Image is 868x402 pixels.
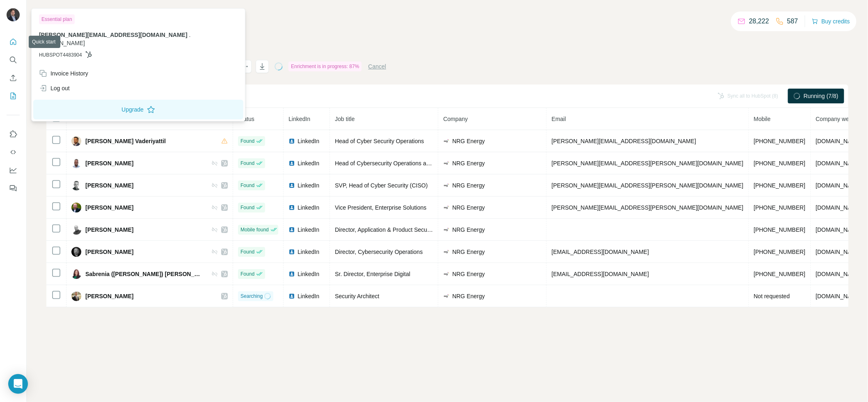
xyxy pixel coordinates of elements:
[335,271,410,277] span: Sr. Director, Enterprise Digital
[33,100,243,119] button: Upgrade
[335,116,355,122] span: Job title
[816,116,861,122] span: Company website
[240,160,254,167] span: Found
[240,270,254,278] span: Found
[298,248,319,256] span: LinkedIn
[816,293,862,299] span: [DOMAIN_NAME]
[368,62,386,71] button: Cancel
[443,138,450,144] img: company-logo
[85,181,133,190] span: [PERSON_NAME]
[452,159,485,167] span: NRG Energy
[452,270,485,278] span: NRG Energy
[298,270,319,278] span: LinkedIn
[812,16,850,27] button: Buy credits
[452,248,485,256] span: NRG Energy
[39,69,88,78] div: Invoice History
[787,16,798,26] p: 587
[39,40,85,46] span: [DOMAIN_NAME]
[85,203,133,212] span: [PERSON_NAME]
[443,160,450,167] img: company-logo
[552,182,744,189] span: [PERSON_NAME][EMAIL_ADDRESS][PERSON_NAME][DOMAIN_NAME]
[289,249,295,255] img: LinkedIn logo
[289,138,295,144] img: LinkedIn logo
[289,116,310,122] span: LinkedIn
[289,204,295,211] img: LinkedIn logo
[754,249,806,255] span: [PHONE_NUMBER]
[754,116,771,122] span: Mobile
[7,8,20,21] img: Avatar
[240,204,254,211] span: Found
[816,226,862,233] span: [DOMAIN_NAME]
[240,292,263,300] span: Searching
[39,32,188,38] span: [PERSON_NAME][EMAIL_ADDRESS][DOMAIN_NAME]
[71,203,81,212] img: Avatar
[289,160,295,167] img: LinkedIn logo
[443,226,450,233] img: company-logo
[240,226,269,233] span: Mobile found
[289,226,295,233] img: LinkedIn logo
[452,203,485,212] span: NRG Energy
[754,226,806,233] span: [PHONE_NUMBER]
[552,116,566,122] span: Email
[298,203,319,212] span: LinkedIn
[298,159,319,167] span: LinkedIn
[85,270,203,278] span: Sabrenia ([PERSON_NAME]) [PERSON_NAME]
[749,16,769,26] p: 28,222
[816,249,862,255] span: [DOMAIN_NAME]
[335,226,435,233] span: Director, Application & Product Security
[71,291,81,301] img: Avatar
[85,137,166,145] span: [PERSON_NAME] Vaderiyattil
[85,159,133,167] span: [PERSON_NAME]
[71,116,95,122] span: 8 Profiles
[816,182,862,189] span: [DOMAIN_NAME]
[189,32,191,38] span: .
[552,271,649,277] span: [EMAIL_ADDRESS][DOMAIN_NAME]
[754,160,806,167] span: [PHONE_NUMBER]
[289,62,362,71] div: Enrichment is in progress: 87%
[71,269,81,279] img: Avatar
[452,137,485,145] span: NRG Energy
[71,247,81,257] img: Avatar
[552,160,744,167] span: [PERSON_NAME][EMAIL_ADDRESS][PERSON_NAME][DOMAIN_NAME]
[298,292,319,300] span: LinkedIn
[552,204,744,211] span: [PERSON_NAME][EMAIL_ADDRESS][PERSON_NAME][DOMAIN_NAME]
[816,160,862,167] span: [DOMAIN_NAME]
[7,53,20,67] button: Search
[754,271,806,277] span: [PHONE_NUMBER]
[452,181,485,190] span: NRG Energy
[71,158,81,168] img: Avatar
[289,182,295,189] img: LinkedIn logo
[240,137,254,145] span: Found
[298,226,319,234] span: LinkedIn
[443,249,450,255] img: company-logo
[85,226,133,234] span: [PERSON_NAME]
[298,181,319,190] span: LinkedIn
[552,138,696,144] span: [PERSON_NAME][EMAIL_ADDRESS][DOMAIN_NAME]
[335,160,460,167] span: Head of Cybersecurity Operations and Response
[8,374,28,394] div: Open Intercom Messenger
[7,71,20,85] button: Enrich CSV
[754,293,790,299] span: Not requested
[298,137,319,145] span: LinkedIn
[240,182,254,189] span: Found
[335,293,379,299] span: Security Architect
[335,138,424,144] span: Head of Cyber Security Operations
[443,116,468,122] span: Company
[816,271,862,277] span: [DOMAIN_NAME]
[335,182,428,189] span: SVP, Head of Cyber Security (CISO)
[816,204,862,211] span: [DOMAIN_NAME]
[7,145,20,160] button: Use Surfe API
[754,182,806,189] span: [PHONE_NUMBER]
[85,292,133,300] span: [PERSON_NAME]
[7,89,20,103] button: My lists
[754,138,806,144] span: [PHONE_NUMBER]
[71,180,81,190] img: Avatar
[443,293,450,299] img: company-logo
[7,163,20,178] button: Dashboard
[289,271,295,277] img: LinkedIn logo
[443,182,450,189] img: company-logo
[816,138,862,144] span: [DOMAIN_NAME]
[289,293,295,299] img: LinkedIn logo
[71,225,81,235] img: Avatar
[552,249,649,255] span: [EMAIL_ADDRESS][DOMAIN_NAME]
